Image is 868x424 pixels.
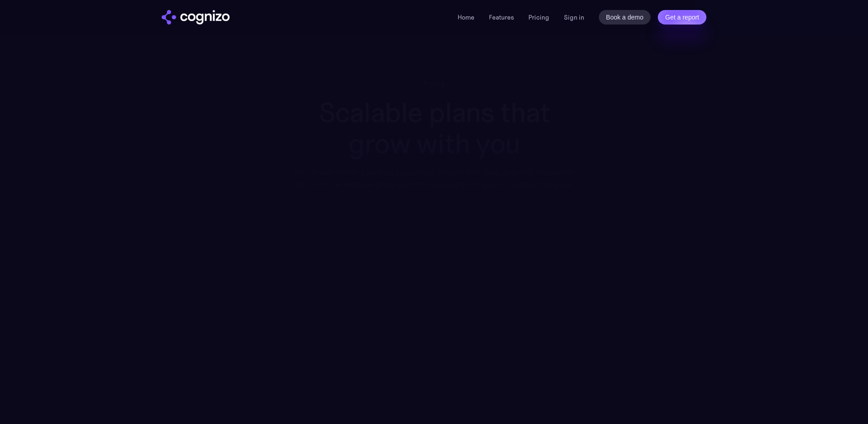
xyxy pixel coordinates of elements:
a: Features [489,13,514,21]
h1: Scalable plans that grow with you [287,97,581,159]
a: Sign in [564,12,584,23]
img: cognizo logo [162,10,230,25]
a: Get a report [658,10,706,25]
div: Pricing [424,79,444,88]
a: Pricing [528,13,549,21]
a: Home [458,13,474,21]
a: home [162,10,230,25]
a: Book a demo [599,10,651,25]
div: Turn AI search into a primary acquisition channel with deep analytics focused on action. Our ente... [287,166,581,190]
